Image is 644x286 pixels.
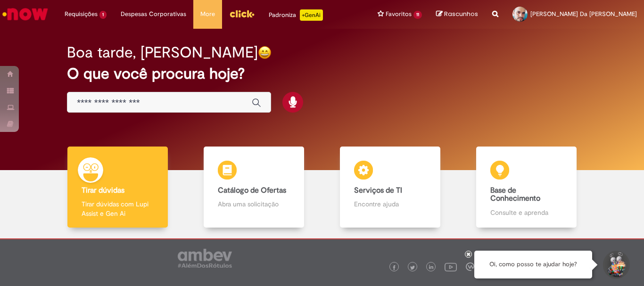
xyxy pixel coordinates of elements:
[444,9,478,18] span: Rascunhos
[82,199,153,218] p: Tirar dúvidas com Lupi Assist e Gen Ai
[392,265,396,270] img: logo_footer_facebook.png
[50,147,186,228] a: Tirar dúvidas Tirar dúvidas com Lupi Assist e Gen Ai
[322,147,458,228] a: Serviços de TI Encontre ajuda
[200,9,215,19] span: More
[490,186,540,204] b: Base de Conhecimento
[602,251,630,279] button: Iniciar Conversa de Suporte
[229,7,255,21] img: click_logo_yellow_360x200.png
[218,186,286,195] b: Catálogo de Ofertas
[269,9,323,21] div: Padroniza
[258,46,272,59] img: happy-face.png
[82,186,124,195] b: Tirar dúvidas
[354,186,402,195] b: Serviços de TI
[413,11,422,19] span: 11
[445,261,457,273] img: logo_footer_youtube.png
[490,208,562,217] p: Consulte e aprenda
[410,265,415,270] img: logo_footer_twitter.png
[121,9,186,19] span: Despesas Corporativas
[218,199,289,209] p: Abra uma solicitação
[386,9,412,19] span: Favoritos
[436,10,478,19] a: Rascunhos
[178,249,232,268] img: logo_footer_ambev_rotulo_gray.png
[67,65,577,82] h2: O que você procura hoje?
[186,147,322,228] a: Catálogo de Ofertas Abra uma solicitação
[354,199,426,209] p: Encontre ajuda
[65,9,98,19] span: Requisições
[1,5,50,24] img: ServiceNow
[300,9,323,21] p: +GenAi
[99,11,107,19] span: 1
[466,262,474,271] img: logo_footer_workplace.png
[458,147,594,228] a: Base de Conhecimento Consulte e aprenda
[530,10,637,18] span: [PERSON_NAME] Da [PERSON_NAME]
[429,265,434,270] img: logo_footer_linkedin.png
[474,251,592,278] div: Oi, como posso te ajudar hoje?
[67,44,258,61] h2: Boa tarde, [PERSON_NAME]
